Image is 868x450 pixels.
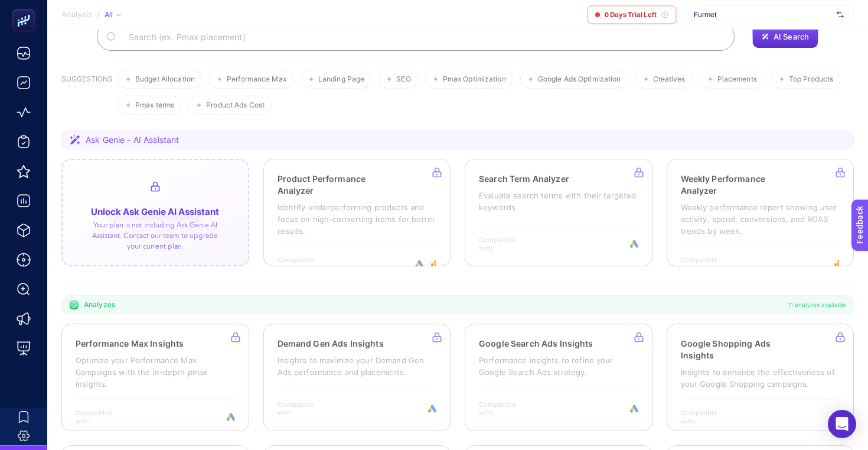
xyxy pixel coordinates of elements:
[61,159,249,266] a: Pmax Placement AnalyzerShows where your Pmax ads appeared across Google's networks (videos & apps...
[135,101,174,110] span: Pmax terms
[227,75,286,84] span: Performance Max
[443,75,506,84] span: Pmax Optimization
[788,300,846,309] span: 11 analyzes available
[717,75,757,84] span: Placements
[318,75,364,84] span: Landing Page
[465,324,652,431] a: Google Search Ads InsightsPerformance insights to refine your Google Search Ads strategy.Compatib...
[61,10,92,19] span: Analysis
[86,134,179,146] span: Ask Genie - AI Assistant
[7,4,45,13] span: Feedback
[667,324,854,431] a: Google Shopping Ads InsightsInsights to enhance the effectiveness of your Google Shopping campaig...
[653,75,686,84] span: Creatives
[828,410,856,438] div: Open Intercom Messenger
[263,324,451,431] a: Demand Gen Ads InsightsInsights to maximize your Demand Gen Ads performance and placements.Compat...
[837,9,844,21] img: svg%3e
[119,20,725,53] input: Search
[396,75,410,84] span: SEO
[105,10,121,19] div: All
[465,159,652,266] a: Search Term AnalyzerEvaluate search terms with their targeted keywordsCompatible with:
[84,300,115,309] span: Analyzes
[97,9,100,19] span: /
[61,324,249,431] a: Performance Max InsightsOptimize your Performance Max Campaigns with the in-depth pmax insights.C...
[694,10,832,19] span: Furmet
[263,159,451,266] a: Product Performance AnalyzerIdentify underperforming products and focus on high-converting items ...
[774,32,809,41] span: AI Search
[538,75,621,84] span: Google Ads Optimization
[667,159,854,266] a: Weekly Performance AnalyzerWeekly performance report showing user activity, spend, conversions, a...
[206,101,265,110] span: Product Ads Cost
[61,74,113,115] h3: SUGGESTIONS
[135,75,195,84] span: Budget Allocation
[789,75,833,84] span: Top Products
[605,10,657,19] span: 0 Days Trial Left
[752,25,818,48] button: AI Search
